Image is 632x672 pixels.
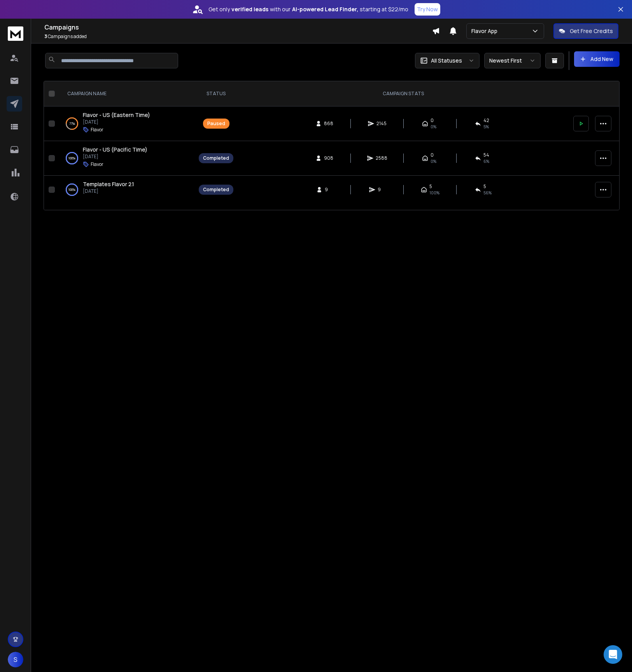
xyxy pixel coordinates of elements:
img: logo [8,26,23,41]
span: 0% [431,158,436,164]
span: 5 [483,183,486,190]
p: Flavor App [471,27,501,35]
span: 42 [483,117,489,124]
button: Newest First [484,53,541,68]
span: 100 % [429,190,439,196]
p: [DATE] [83,119,150,125]
th: CAMPAIGN NAME [58,81,194,106]
span: 868 [324,120,333,127]
strong: AI-powered Lead Finder, [292,5,358,13]
p: Flavor [91,127,103,133]
span: 56 % [483,190,492,196]
p: All Statuses [431,57,462,65]
th: STATUS [194,81,238,106]
span: 9 [378,187,385,193]
p: 100 % [68,154,75,162]
p: [DATE] [83,154,147,160]
span: 2145 [376,120,387,127]
span: 5 % [483,124,489,130]
p: Try Now [417,5,438,13]
span: 0 [431,117,434,124]
span: 3 [44,33,47,40]
div: Open Intercom Messenger [604,645,622,664]
a: Templates Flavor 2.1 [83,180,134,188]
p: Get only with our starting at $22/mo [208,5,408,13]
td: 100%Templates Flavor 2.1[DATE] [58,176,194,204]
p: [DATE] [83,188,134,194]
button: Try Now [415,3,440,16]
span: 2588 [376,155,387,161]
td: 100%Flavor - US (Pacific Time)[DATE]Flavor [58,141,194,176]
span: 5 [429,183,432,190]
h1: Campaigns [44,23,432,32]
span: 0% [431,124,436,130]
p: Flavor [91,161,103,168]
span: 0 [431,152,434,158]
button: Add New [574,51,620,67]
span: 6 % [483,158,489,164]
span: Flavor - US (Pacific Time) [83,146,147,153]
strong: verified leads [231,5,268,13]
a: Flavor - US (Pacific Time) [83,146,147,154]
button: S [8,652,23,667]
p: 77 % [69,120,75,127]
div: Paused [207,120,225,127]
p: Get Free Credits [570,27,613,35]
td: 77%Flavor - US (Eastern Time)[DATE]Flavor [58,106,194,141]
a: Flavor - US (Eastern Time) [83,111,150,119]
p: 100 % [68,186,75,194]
span: 9 [325,187,333,193]
th: CAMPAIGN STATS [238,81,569,106]
span: 908 [324,155,333,161]
div: Completed [203,187,229,193]
span: Flavor - US (Eastern Time) [83,111,150,119]
p: Campaigns added [44,33,432,40]
span: 54 [483,152,489,158]
button: Get Free Credits [553,23,618,39]
div: Completed [203,155,229,161]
